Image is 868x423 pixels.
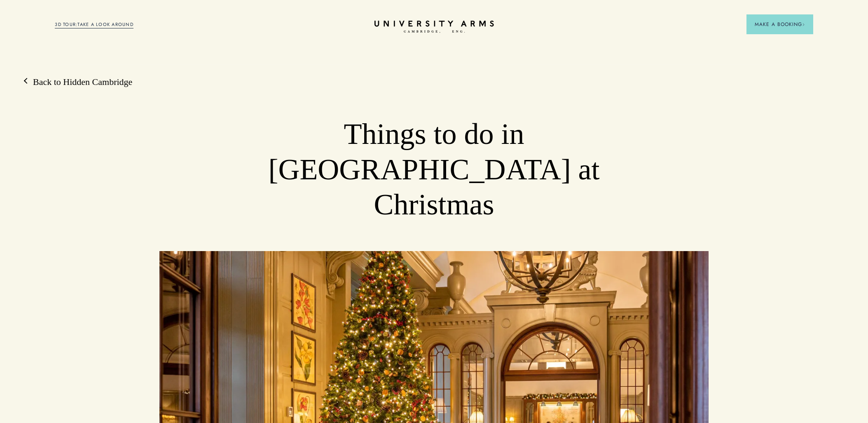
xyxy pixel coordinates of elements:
[755,21,805,28] span: Make a Booking
[25,76,132,88] a: Back to Hidden Cambridge
[214,117,654,223] h1: Things to do in [GEOGRAPHIC_DATA] at Christmas
[802,23,805,26] img: Arrow icon
[746,14,813,34] button: Make a BookingArrow icon
[374,21,494,33] a: Home
[55,21,133,28] a: 3D TOUR:TAKE A LOOK AROUND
